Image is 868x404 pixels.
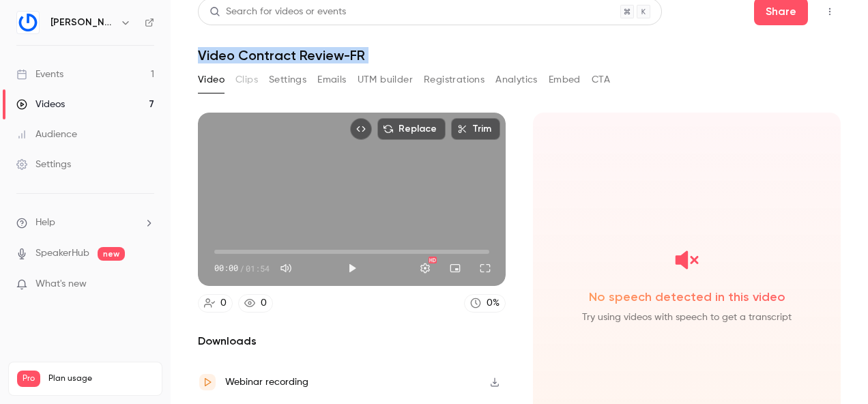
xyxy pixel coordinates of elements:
[16,68,63,81] div: Events
[819,1,841,23] button: Top Bar Actions
[48,373,154,384] span: Plan usage
[50,16,115,29] h6: [PERSON_NAME]
[350,118,372,140] button: Embed video
[442,255,469,282] button: Turn on miniplayer
[261,296,267,311] div: 0
[317,69,346,91] button: Emails
[472,255,499,282] button: Full screen
[35,246,89,261] a: SpeakerHub
[98,247,125,261] span: new
[272,255,300,282] button: Mute
[487,296,500,311] div: 0 %
[35,216,55,230] span: Help
[240,262,244,274] span: /
[269,69,306,91] button: Settings
[495,69,538,91] button: Analytics
[549,69,581,91] button: Embed
[138,278,154,291] iframe: Noticeable Trigger
[198,333,506,349] h2: Downloads
[451,118,500,140] button: Trim
[16,98,65,111] div: Videos
[544,311,830,324] span: Try using videos with speech to get a transcript
[424,69,484,91] button: Registrations
[17,12,39,33] img: Gino LegalTech
[209,5,346,19] div: Search for videos or events
[16,128,77,141] div: Audience
[338,255,366,282] button: Play
[429,257,437,263] div: HD
[235,73,258,87] span: Clips
[464,294,506,313] a: 0%
[17,371,40,387] span: Pro
[592,69,610,91] button: CTA
[16,158,71,171] div: Settings
[16,216,154,230] li: help-dropdown-opener
[198,294,233,313] a: 0
[198,69,225,91] button: Video
[214,262,270,274] div: 00:00
[214,262,238,274] span: 00:00
[225,374,308,390] div: Webinar recording
[238,294,273,313] a: 0
[544,289,830,305] span: No speech detected in this video
[411,255,439,282] button: Settings
[220,296,227,311] div: 0
[377,118,446,140] button: Replace
[358,69,413,91] button: UTM builder
[198,47,841,63] h1: Video Contract Review-FR
[35,277,87,291] span: What's new
[246,262,270,274] span: 01:54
